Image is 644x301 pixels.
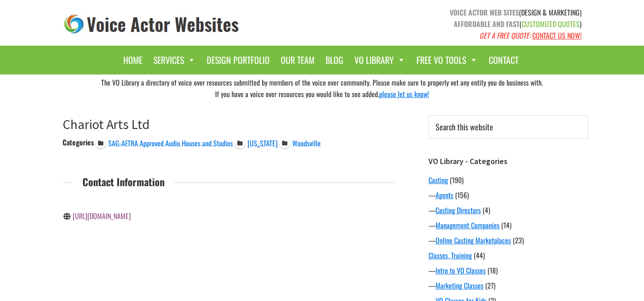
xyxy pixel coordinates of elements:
[73,211,131,221] a: [URL][DOMAIN_NAME]
[479,30,530,41] em: GET A FREE QUOTE:
[292,138,321,149] span: Woodsville
[63,116,395,241] article: Chariot Arts Ltd
[436,235,511,246] a: Online Casting Marketplaces
[72,174,174,190] span: Contact Information
[276,50,319,70] a: Our Team
[501,220,511,231] span: (14)
[428,190,588,200] div: —
[455,190,469,200] span: (156)
[56,74,588,102] div: The VO Library a directory of voice over resources submitted by members of the voice over communi...
[108,138,233,149] span: SAG-AFTRA Approved Audio Houses and Studios
[436,280,483,291] a: Marketing Classes
[436,265,486,276] a: Intro to VO Classes
[450,7,519,18] strong: VOICE ACTOR WEB SITES
[63,12,241,36] img: voice_actor_websites_logo
[350,50,410,70] a: VO Library
[428,220,588,231] div: —
[484,50,523,70] a: Contact
[149,50,200,70] a: Services
[329,7,581,41] p: (DESIGN & MARKETING) ( )
[95,137,233,148] a: SAG-AFTRA Approved Audio Houses and Studios
[321,50,348,70] a: Blog
[485,280,495,291] span: (27)
[428,280,588,291] div: —
[428,156,588,166] h3: VO Library - Categories
[436,190,453,200] a: Agents
[63,137,94,148] div: Categories
[436,205,481,215] a: Casting Directors
[379,89,429,99] a: please let us know!
[428,175,448,185] a: Casting
[428,235,588,246] div: —
[513,235,524,246] span: (23)
[522,19,580,29] span: CUSTOMIZED QUOTES
[279,137,321,148] a: Woodsville
[235,137,278,148] a: [US_STATE]
[428,265,588,276] div: —
[436,220,499,231] a: Management Companies
[412,50,482,70] a: Free VO Tools
[532,30,581,41] a: CONTACT US NOW!
[428,115,588,139] input: Search this website
[483,205,490,215] span: (4)
[474,250,485,261] span: (44)
[454,19,519,29] strong: AFFORDABLE AND FAST
[487,265,498,276] span: (18)
[450,175,463,185] span: (190)
[428,205,588,215] div: —
[247,138,278,149] span: [US_STATE]
[63,116,395,132] h1: Chariot Arts Ltd
[202,50,274,70] a: Design Portfolio
[428,250,472,261] a: Classes, Training
[119,50,147,70] a: Home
